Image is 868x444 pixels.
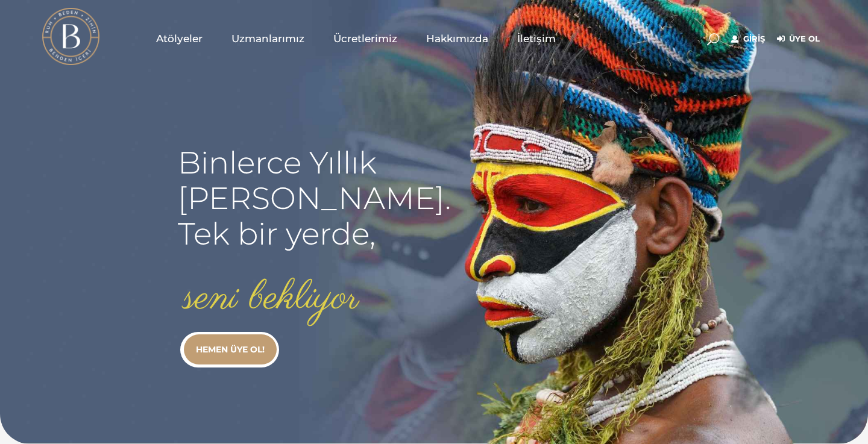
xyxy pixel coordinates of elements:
a: Üye Ol [777,32,820,46]
rs-layer: Binlerce Yıllık [PERSON_NAME]. Tek bir yerde, [178,145,451,252]
a: Atölyeler [142,8,217,69]
a: Uzmanlarımız [217,8,319,69]
rs-layer: seni bekliyor [184,276,359,321]
span: İletişim [517,32,556,46]
a: HEMEN ÜYE OL! [184,334,277,364]
span: Uzmanlarımız [231,32,304,46]
a: İletişim [503,8,570,69]
span: Ücretlerimiz [333,32,397,46]
a: Giriş [731,32,765,46]
span: Hakkımızda [426,32,488,46]
img: light logo [42,8,99,65]
span: Atölyeler [156,32,203,46]
a: Hakkımızda [412,8,503,69]
a: Ücretlerimiz [319,8,412,69]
